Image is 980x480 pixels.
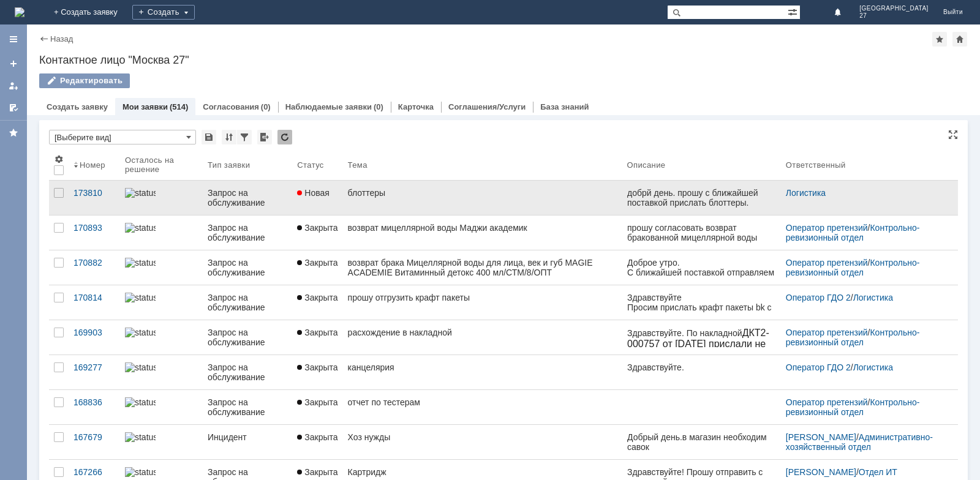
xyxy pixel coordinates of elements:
[398,102,434,111] a: Карточка
[257,130,272,144] div: Экспорт списка
[15,7,24,17] a: Перейти на домашнюю страницу
[125,397,156,407] img: statusbar-100 (1).png
[786,467,856,477] a: [PERSON_NAME]
[292,320,342,354] a: Закрыта
[125,293,156,302] img: statusbar-100 (1).png
[202,130,216,144] div: Сохранить вид
[292,425,342,459] a: Закрыта
[120,425,203,459] a: statusbar-60 (1).png
[786,432,943,452] div: /
[348,258,617,277] div: возврат брака Мицеллярной воды для лица, век и губ MAGIE ACADEMIE Витаминный детокс 400 мл/СТМ/8/ОПТ
[73,293,115,302] div: 170814
[73,467,115,477] div: 167266
[786,397,943,417] div: /
[292,181,342,215] a: Новая
[348,432,617,442] div: Хоз нужды
[73,328,115,337] div: 169903
[786,258,943,277] div: /
[69,149,120,181] th: Номер
[859,12,929,20] span: 27
[203,320,292,354] a: Запрос на обслуживание
[292,149,342,181] th: Статус
[932,32,947,47] div: Добавить в избранное
[786,293,851,302] a: Оператор ГДО 2
[73,432,115,442] div: 167679
[125,432,156,442] img: statusbar-60 (1).png
[54,154,64,164] span: Настройки
[120,285,203,320] a: statusbar-100 (1).png
[343,285,622,320] a: прошу отгрузить крафт пакеты
[786,328,943,347] div: /
[208,362,287,382] div: Запрос на обслуживание
[540,102,589,111] a: База знаний
[786,328,920,347] a: Контрольно-ревизионный отдел
[125,156,188,174] div: Осталось на решение
[208,223,287,242] div: Запрос на обслуживание
[292,285,342,320] a: Закрыта
[285,102,372,111] a: Наблюдаемые заявки
[627,160,666,170] div: Описание
[120,250,203,285] a: statusbar-100 (1).png
[69,216,120,250] a: 170893
[203,181,292,215] a: Запрос на обслуживание
[120,181,203,215] a: statusbar-100 (1).png
[120,320,203,354] a: statusbar-100 (1).png
[69,181,120,215] a: 173810
[343,355,622,389] a: канцелярия
[786,223,943,242] div: /
[448,102,526,111] a: Соглашения/Услуги
[73,362,115,372] div: 169277
[348,188,617,198] div: блоттеры
[203,149,292,181] th: Тип заявки
[859,467,897,477] a: Отдел ИТ
[277,130,292,144] div: Обновлять список
[4,54,23,73] a: Создать заявку
[297,258,337,268] span: Закрыта
[348,223,617,233] div: возврат мицеллярной воды Маджи академик
[73,188,115,198] div: 173810
[786,362,851,372] a: Оператор ГДО 2
[120,216,203,250] a: statusbar-100 (1).png
[125,362,156,372] img: statusbar-100 (1).png
[73,223,115,233] div: 170893
[786,188,826,198] a: Логистика
[343,425,622,459] a: Хоз нужды
[348,328,617,337] div: расхождение в накладной
[343,149,622,181] th: Тема
[73,258,115,268] div: 170882
[80,160,105,170] div: Номер
[297,293,337,302] span: Закрыта
[69,355,120,389] a: 169277
[203,250,292,285] a: Запрос на обслуживание
[208,160,250,170] div: Тип заявки
[297,467,337,477] span: Закрыта
[39,54,968,66] div: Контактное лицо "Москва 27"
[297,223,337,233] span: Закрыта
[261,102,271,111] div: (0)
[125,258,156,268] img: statusbar-100 (1).png
[348,397,617,407] div: отчет по тестерам
[69,425,120,459] a: 167679
[132,5,195,20] div: Создать
[348,160,367,170] div: Тема
[786,397,868,407] a: Оператор претензий
[292,216,342,250] a: Закрыта
[292,390,342,424] a: Закрыта
[374,102,383,111] div: (0)
[222,130,236,144] div: Сортировка...
[120,355,203,389] a: statusbar-100 (1).png
[50,34,73,43] a: Назад
[786,223,920,242] a: Контрольно-ревизионный отдел
[203,216,292,250] a: Запрос на обслуживание
[786,160,846,170] div: Ответственный
[297,362,337,372] span: Закрыта
[237,130,252,144] div: Фильтрация...
[203,285,292,320] a: Запрос на обслуживание
[786,258,868,268] a: Оператор претензий
[348,362,617,372] div: канцелярия
[69,285,120,320] a: 170814
[120,149,203,181] th: Осталось на решение
[203,425,292,459] a: Инцидент
[203,102,259,111] a: Согласования
[125,188,156,198] img: statusbar-100 (1).png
